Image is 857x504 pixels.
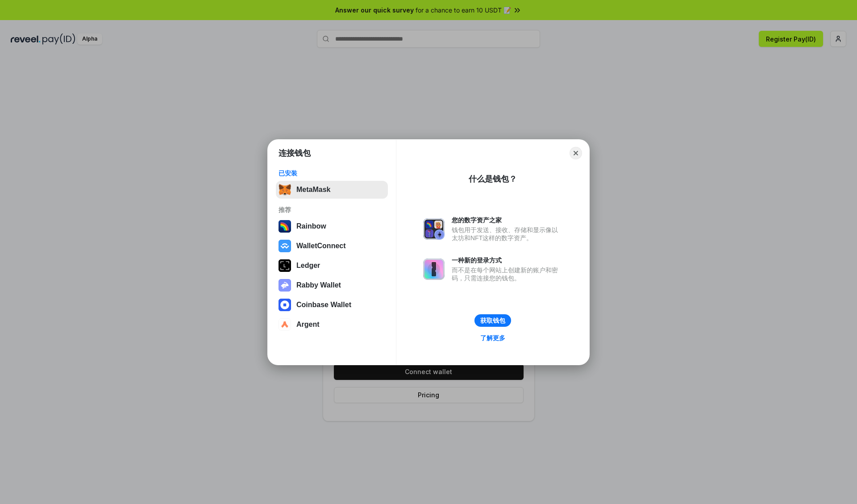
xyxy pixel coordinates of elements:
[279,299,291,311] img: svg+xml,%3Csvg%20width%3D%2228%22%20height%3D%2228%22%20viewBox%3D%220%200%2028%2028%22%20fill%3D...
[296,222,326,230] div: Rainbow
[279,169,385,177] div: 已安装
[279,318,291,331] img: svg+xml,%3Csvg%20width%3D%2228%22%20height%3D%2228%22%20viewBox%3D%220%200%2028%2028%22%20fill%3D...
[452,216,562,224] div: 您的数字资产之家
[279,206,385,214] div: 推荐
[570,147,582,159] button: Close
[296,281,341,289] div: Rabby Wallet
[296,186,330,194] div: MetaMask
[276,217,388,235] button: Rainbow
[276,237,388,255] button: WalletConnect
[276,181,388,199] button: MetaMask
[279,259,291,272] img: svg+xml,%3Csvg%20xmlns%3D%22http%3A%2F%2Fwww.w3.org%2F2000%2Fsvg%22%20width%3D%2228%22%20height%3...
[452,266,562,282] div: 而不是在每个网站上创建新的账户和密码，只需连接您的钱包。
[279,240,291,252] img: svg+xml,%3Csvg%20width%3D%2228%22%20height%3D%2228%22%20viewBox%3D%220%200%2028%2028%22%20fill%3D...
[452,256,562,264] div: 一种新的登录方式
[276,316,388,333] button: Argent
[276,296,388,314] button: Coinbase Wallet
[279,220,291,233] img: svg+xml,%3Csvg%20width%3D%22120%22%20height%3D%22120%22%20viewBox%3D%220%200%20120%20120%22%20fil...
[276,257,388,275] button: Ledger
[279,183,291,196] img: svg+xml,%3Csvg%20fill%3D%22none%22%20height%3D%2233%22%20viewBox%3D%220%200%2035%2033%22%20width%...
[296,262,320,270] div: Ledger
[276,276,388,294] button: Rabby Wallet
[279,279,291,292] img: svg+xml,%3Csvg%20xmlns%3D%22http%3A%2F%2Fwww.w3.org%2F2000%2Fsvg%22%20fill%3D%22none%22%20viewBox...
[469,174,517,184] div: 什么是钱包？
[279,148,311,158] h1: 连接钱包
[423,218,445,240] img: svg+xml,%3Csvg%20xmlns%3D%22http%3A%2F%2Fwww.w3.org%2F2000%2Fsvg%22%20fill%3D%22none%22%20viewBox...
[474,314,511,327] button: 获取钱包
[475,332,511,344] a: 了解更多
[423,258,445,280] img: svg+xml,%3Csvg%20xmlns%3D%22http%3A%2F%2Fwww.w3.org%2F2000%2Fsvg%22%20fill%3D%22none%22%20viewBox...
[296,301,351,309] div: Coinbase Wallet
[296,321,320,329] div: Argent
[452,226,562,242] div: 钱包用于发送、接收、存储和显示像以太坊和NFT这样的数字资产。
[480,317,505,325] div: 获取钱包
[480,334,505,342] div: 了解更多
[296,242,346,250] div: WalletConnect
